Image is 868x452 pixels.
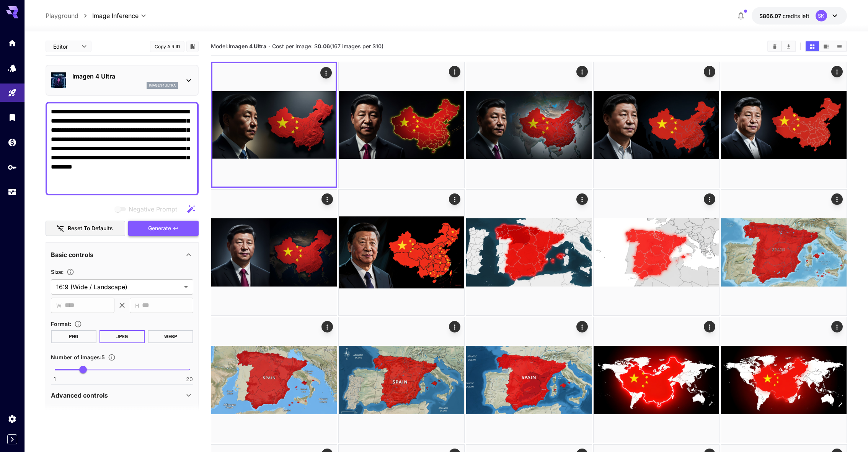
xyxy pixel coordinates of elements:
div: Usage [8,187,17,197]
img: 2Q== [594,62,719,188]
button: Copy AIR ID [150,41,184,52]
button: Show images in grid view [806,41,819,51]
span: Negative Prompt [129,205,177,214]
div: $866.07394 [759,12,809,20]
p: Basic controls [51,250,93,259]
div: Advanced controls [51,386,193,405]
div: Home [8,38,17,48]
div: Wallet [8,138,17,147]
img: 9k= [721,190,847,315]
div: Show images in grid viewShow images in video viewShow images in list view [805,41,847,52]
button: Show images in video view [819,41,833,51]
img: Z [466,190,592,315]
div: Basic controls [51,246,193,264]
span: $866.07 [759,13,783,19]
span: Format : [51,321,71,327]
button: Add to library [189,42,196,51]
span: Number of images : 5 [51,354,105,360]
span: credits left [783,13,809,19]
img: Z [339,62,464,188]
img: 9k= [721,62,847,188]
div: Library [8,113,17,122]
div: Actions [321,321,333,332]
p: imagen4ultra [149,83,176,88]
p: Advanced controls [51,391,108,400]
img: Z [339,317,464,443]
span: Size : [51,269,64,275]
b: Imagen 4 Ultra [228,43,266,49]
img: Z [212,63,336,187]
button: Specify how many images to generate in a single request. Each image generation will be charged se... [105,354,119,361]
button: PNG [51,330,96,343]
button: Show images in list view [833,41,846,51]
span: 1 [54,375,56,383]
img: 9k= [594,190,719,315]
span: Cost per image: $ (167 images per $10) [272,43,383,49]
button: JPEG [100,330,145,343]
span: 16:9 (Wide / Landscape) [56,282,181,292]
button: Adjust the dimensions of the generated image by specifying its width and height in pixels, or sel... [64,268,77,276]
p: Imagen 4 Ultra [72,72,178,81]
span: H [135,301,139,310]
span: 20 [186,375,193,383]
button: Download All [782,41,795,51]
img: 2Q== [721,317,847,443]
div: Actions [321,193,333,205]
nav: breadcrumb [46,11,92,20]
span: Model: [211,43,266,49]
span: Image Inference [92,11,139,20]
img: 9k= [466,317,592,443]
button: Clear Images [768,41,782,51]
img: 2Q== [339,190,464,315]
img: 9k= [211,317,337,443]
div: Actions [576,321,588,332]
div: Actions [320,67,332,79]
button: Expand sidebar [7,434,17,444]
div: Actions [576,193,588,205]
div: Models [8,63,17,73]
button: $866.07394SK [752,7,847,25]
span: W [56,301,62,310]
b: 0.06 [318,43,330,49]
div: Actions [576,66,588,77]
div: Actions [449,66,460,77]
a: Playground [46,11,78,20]
span: Negative prompts are not compatible with the selected model. [113,204,183,214]
div: Actions [449,321,460,332]
div: Actions [449,193,460,205]
button: Reset to defaults [46,221,125,236]
p: · [268,42,270,51]
div: Actions [704,66,715,77]
div: SK [816,10,827,21]
div: Actions [831,193,843,205]
div: Clear ImagesDownload All [767,41,796,52]
span: Generate [148,224,171,233]
div: Actions [831,321,843,332]
div: API Keys [8,162,17,172]
button: Choose the file format for the output image. [71,320,85,328]
img: 2Q== [594,317,719,443]
div: Playground [8,88,17,98]
button: WEBP [148,330,193,343]
span: Editor [53,43,77,51]
div: Settings [8,414,17,424]
div: Imagen 4 Ultraimagen4ultra [51,69,193,92]
div: Actions [704,321,715,332]
div: Actions [831,66,843,77]
img: 2Q== [466,62,592,188]
button: Generate [128,221,199,236]
img: 2Q== [211,190,337,315]
div: Actions [704,193,715,205]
